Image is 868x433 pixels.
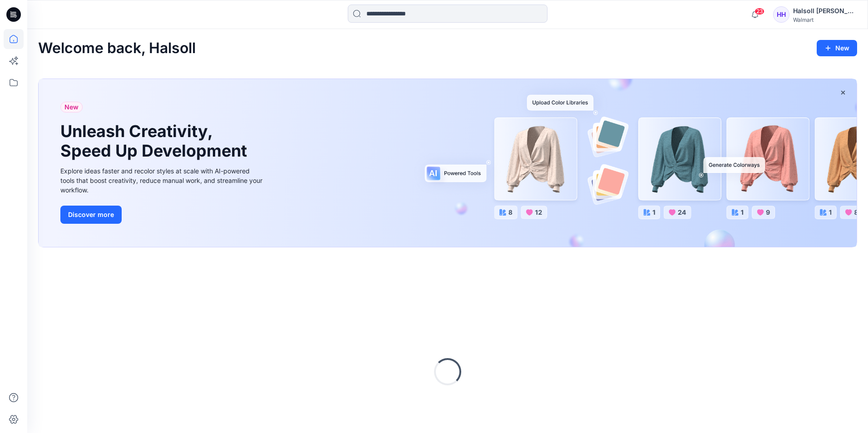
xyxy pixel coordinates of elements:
h1: Unleash Creativity, Speed Up Development [60,122,251,161]
button: New [817,40,857,56]
div: Halsoll [PERSON_NAME] Girls Design Team [793,5,857,16]
a: Discover more [60,206,265,224]
span: 23 [755,8,764,15]
button: Discover more [60,206,122,224]
span: New [64,102,79,113]
div: HH [773,6,789,23]
div: Walmart [793,16,857,23]
h2: Welcome back, Halsoll [38,40,196,57]
div: Explore ideas faster and recolor styles at scale with AI-powered tools that boost creativity, red... [60,166,265,195]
